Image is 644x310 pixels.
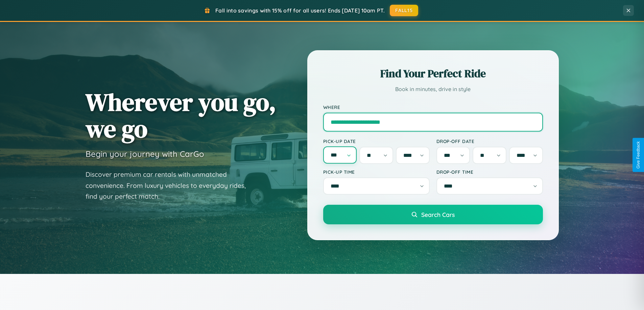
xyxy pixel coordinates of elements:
[323,169,430,175] label: Pick-up Time
[436,169,543,175] label: Drop-off Time
[323,84,543,94] p: Book in minutes, drive in style
[436,138,543,144] label: Drop-off Date
[390,5,418,16] button: FALL15
[86,89,276,142] h1: Wherever you go, we go
[86,169,255,202] p: Discover premium car rentals with unmatched convenience. From luxury vehicles to everyday rides, ...
[421,211,455,218] span: Search Cars
[323,104,543,110] label: Where
[215,7,385,14] span: Fall into savings with 15% off for all users! Ends [DATE] 10am PT.
[323,66,543,81] h2: Find Your Perfect Ride
[636,141,641,169] div: Give Feedback
[86,149,204,159] h3: Begin your journey with CarGo
[323,205,543,224] button: Search Cars
[323,138,430,144] label: Pick-up Date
